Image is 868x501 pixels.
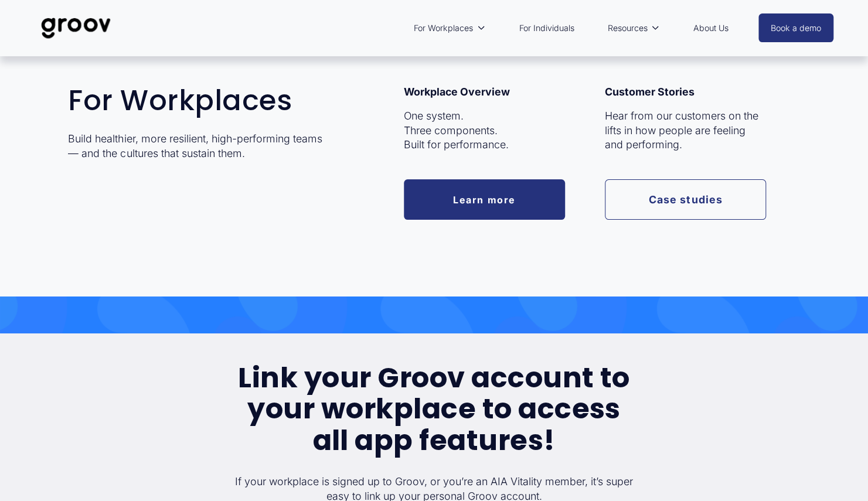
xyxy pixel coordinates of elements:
strong: Workplace Overview [404,86,510,98]
a: Book a demo [758,13,833,42]
span: For Workplaces [414,21,473,36]
img: Groov | Unlock Human Potential at Work and in Life [35,9,117,47]
span: Resources [607,21,647,36]
a: For Individuals [513,15,580,42]
a: About Us [687,15,734,42]
a: folder dropdown [408,15,491,42]
a: folder dropdown [601,15,665,42]
strong: Customer Stories [605,86,695,98]
p: One system. Three components. Built for performance. [404,109,565,153]
p: Hear from our customers on the lifts in how people are feeling and performing. [605,109,766,153]
p: Build healthier, more resilient, high-performing teams — and the cultures that sustain them. [68,132,330,161]
a: Case studies [605,179,766,220]
a: Learn more [404,179,565,220]
h2: For Workplaces [68,85,330,116]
